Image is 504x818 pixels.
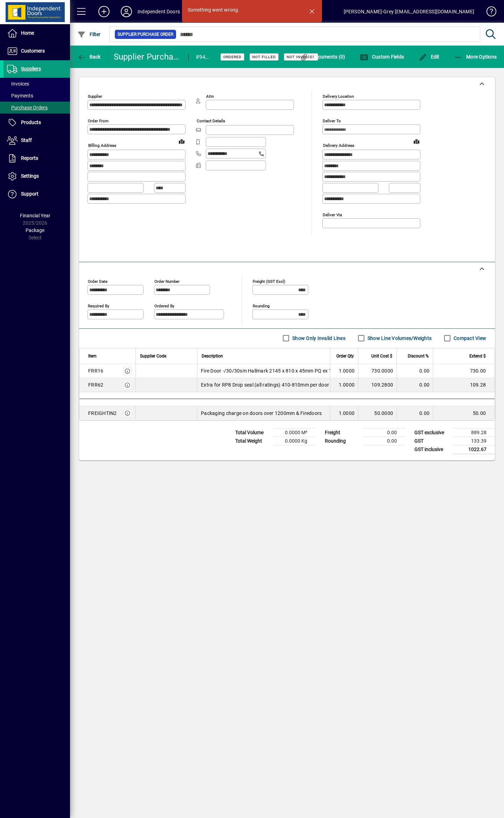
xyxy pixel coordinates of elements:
[408,352,429,360] span: Discount %
[433,364,495,378] td: 730.00
[397,364,433,378] td: 0.00
[397,378,433,392] td: 0.00
[433,378,495,392] td: 109.28
[3,90,70,102] a: Payments
[21,66,41,71] span: Suppliers
[232,428,274,437] td: Total Volume
[232,437,274,445] td: Total Weight
[253,279,285,284] mat-label: Freight (GST excl)
[7,93,33,98] span: Payments
[21,191,38,197] span: Support
[88,303,109,308] mat-label: Required by
[3,114,70,131] a: Products
[363,437,405,445] td: 0.00
[433,406,495,420] td: 50.00
[76,28,103,41] button: Filter
[358,378,397,392] td: 109.2800
[115,5,138,18] button: Profile
[206,94,214,99] mat-label: Attn
[336,352,354,360] span: Order Qty
[321,428,363,437] td: Freight
[323,212,342,217] mat-label: Deliver via
[330,406,358,420] td: 1.0000
[419,54,440,60] span: Edit
[300,54,345,60] span: Documents (0)
[3,25,70,42] a: Home
[454,54,497,60] span: More Options
[7,105,48,110] span: Purchase Orders
[358,50,406,63] button: Custom Fields
[93,5,115,18] button: Add
[76,50,103,63] button: Back
[20,213,50,218] span: Financial Year
[21,173,39,179] span: Settings
[88,352,97,360] span: Item
[88,118,108,123] mat-label: Order from
[411,445,453,454] td: GST inclusive
[70,50,108,63] app-page-header-button: Back
[21,120,41,125] span: Products
[453,50,499,63] button: More Options
[223,55,241,59] span: Ordered
[330,364,358,378] td: 1.0000
[344,6,474,17] div: [PERSON_NAME]-Grey [EMAIL_ADDRESS][DOMAIN_NAME]
[21,48,45,54] span: Customers
[77,32,101,37] span: Filter
[452,335,486,342] label: Compact View
[138,6,180,17] div: Independent Doors
[114,51,181,62] div: Supplier Purchase Order
[196,52,212,63] div: #94634B-1
[453,437,495,445] td: 133.39
[3,185,70,203] a: Support
[3,42,70,60] a: Customers
[201,410,322,417] span: Packaging charge on doors over 1200mm & Firedoors
[88,367,103,374] div: FRR16
[481,1,495,24] a: Knowledge Base
[411,437,453,445] td: GST
[453,428,495,437] td: 889.28
[274,437,316,445] td: 0.0000 Kg
[358,406,397,420] td: 50.0000
[371,352,392,360] span: Unit Cost $
[21,155,38,161] span: Reports
[330,378,358,392] td: 1.0000
[154,279,180,284] mat-label: Order number
[323,118,341,123] mat-label: Deliver To
[274,428,316,437] td: 0.0000 M³
[176,136,187,147] a: View on map
[417,50,441,63] button: Edit
[397,406,433,420] td: 0.00
[88,94,102,99] mat-label: Supplier
[291,335,345,342] label: Show Only Invalid Lines
[453,445,495,454] td: 1022.67
[21,30,34,36] span: Home
[88,279,107,284] mat-label: Order date
[411,428,453,437] td: GST exclusive
[321,437,363,445] td: Rounding
[26,227,44,233] span: Package
[253,303,269,308] mat-label: Rounding
[298,50,347,63] button: Documents (0)
[252,55,276,59] span: Not Filled
[201,367,358,374] span: Fire Door -/30/30sm Hallmark 2145 x 810 x 45mm PQ ex 150mm jamb
[323,94,354,99] mat-label: Delivery Location
[3,102,70,114] a: Purchase Orders
[88,381,103,388] div: FRR62
[3,78,70,90] a: Invoices
[88,410,117,417] div: FREIGHTIN2
[363,428,405,437] td: 0.00
[366,335,432,342] label: Show Line Volumes/Weights
[7,81,29,87] span: Invoices
[3,168,70,185] a: Settings
[118,31,173,38] span: Supplier Purchase Order
[21,137,32,143] span: Staff
[154,303,174,308] mat-label: Ordered by
[287,55,315,59] span: Not Invoiced
[360,54,404,60] span: Custom Fields
[77,54,101,60] span: Back
[469,352,486,360] span: Extend $
[140,352,166,360] span: Supplier Code
[201,381,329,388] span: Extra for RP8 Drop seal (all ratings) 410-810mm per door
[202,352,223,360] span: Description
[3,150,70,167] a: Reports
